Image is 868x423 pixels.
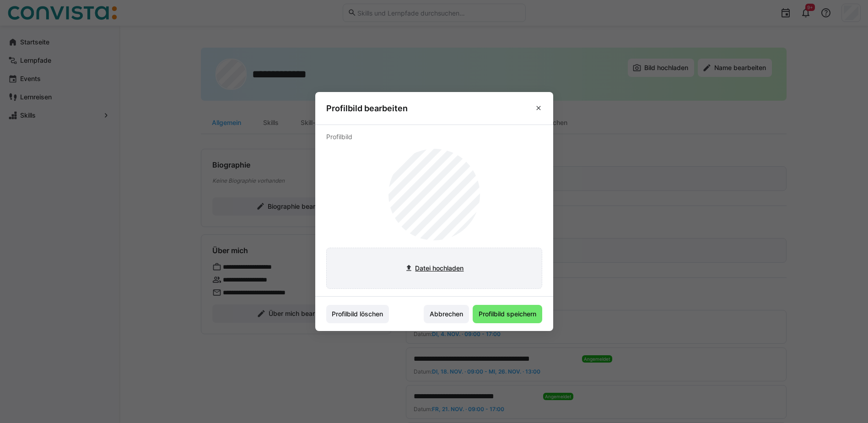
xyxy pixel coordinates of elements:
[330,309,384,319] span: Profilbild löschen
[473,305,542,323] button: Profilbild speichern
[326,103,408,114] h3: Profilbild bearbeiten
[326,305,389,323] button: Profilbild löschen
[326,132,542,141] p: Profilbild
[477,309,538,319] span: Profilbild speichern
[424,305,469,323] button: Abbrechen
[428,309,464,319] span: Abbrechen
